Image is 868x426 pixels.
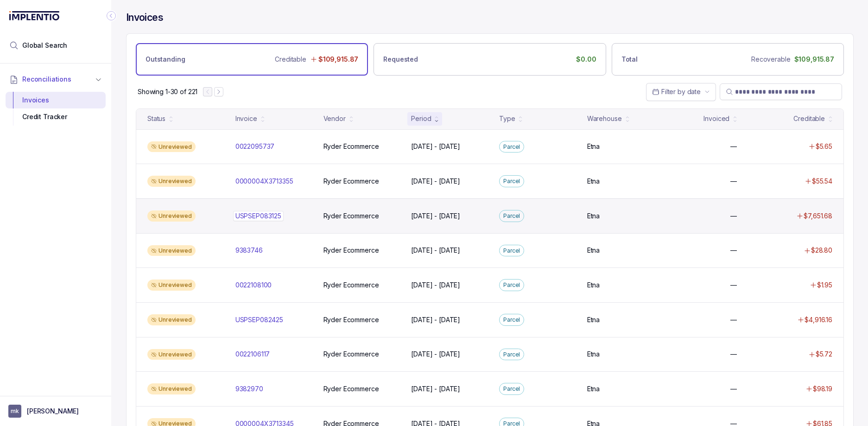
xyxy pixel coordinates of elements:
[793,114,825,123] div: Creditable
[147,176,196,187] div: Unreviewed
[503,315,520,324] p: Parcel
[235,177,293,186] p: 0000004X3713355
[703,114,729,123] div: Invoiced
[587,246,600,255] p: Etna
[8,405,103,418] button: User initials[PERSON_NAME]
[587,177,600,186] p: Etna
[22,75,71,84] span: Reconciliations
[503,177,520,186] p: Parcel
[587,142,600,151] p: Etna
[147,383,196,394] div: Unreviewed
[587,315,600,324] p: Etna
[730,211,737,221] p: —
[233,211,284,221] p: USPSEP083125
[235,280,272,290] p: 0022108100
[147,349,196,360] div: Unreviewed
[503,246,520,255] p: Parcel
[126,11,163,24] h4: Invoices
[235,315,283,324] p: USPSEP082425
[138,87,197,96] div: Remaining page entries
[661,88,701,95] span: Filter by date
[323,177,379,186] p: Ryder Ecommerce
[587,211,600,221] p: Etna
[805,315,832,324] p: $4,916.16
[730,177,737,186] p: —
[235,246,263,255] p: 9383746
[8,405,21,418] span: User initials
[6,90,106,127] div: Reconciliations
[27,407,79,416] p: [PERSON_NAME]
[503,211,520,221] p: Parcel
[147,280,196,291] div: Unreviewed
[587,280,600,290] p: Etna
[146,55,185,64] p: Outstanding
[621,55,638,64] p: Total
[499,114,515,123] div: Type
[411,350,460,359] p: [DATE] - [DATE]
[275,55,306,64] p: Creditable
[235,142,275,151] p: 0022095737
[646,83,716,101] button: Date Range Picker
[383,55,418,64] p: Requested
[13,108,98,125] div: Credit Tracker
[323,384,379,394] p: Ryder Ecommerce
[411,384,460,394] p: [DATE] - [DATE]
[411,211,460,221] p: [DATE] - [DATE]
[411,246,460,255] p: [DATE] - [DATE]
[794,55,834,64] p: $109,915.87
[816,142,832,151] p: $5.65
[411,142,460,151] p: [DATE] - [DATE]
[730,142,737,151] p: —
[652,87,701,96] search: Date Range Picker
[13,92,98,108] div: Invoices
[751,55,790,64] p: Recoverable
[503,142,520,152] p: Parcel
[503,280,520,290] p: Parcel
[576,55,596,64] p: $0.00
[323,246,379,255] p: Ryder Ecommerce
[730,315,737,324] p: —
[138,87,197,96] p: Showing 1-30 of 221
[730,384,737,394] p: —
[323,350,379,359] p: Ryder Ecommerce
[816,350,832,359] p: $5.72
[106,10,117,21] div: Collapse Icon
[214,87,223,96] button: Next Page
[730,280,737,290] p: —
[503,350,520,359] p: Parcel
[323,114,346,123] div: Vendor
[147,314,196,325] div: Unreviewed
[147,141,196,153] div: Unreviewed
[323,315,379,324] p: Ryder Ecommerce
[411,114,431,123] div: Period
[147,245,196,256] div: Unreviewed
[323,280,379,290] p: Ryder Ecommerce
[411,315,460,324] p: [DATE] - [DATE]
[235,114,257,123] div: Invoice
[587,384,600,394] p: Etna
[235,350,270,359] p: 0022106117
[811,246,832,255] p: $28.80
[587,350,600,359] p: Etna
[730,350,737,359] p: —
[804,211,832,221] p: $7,651.68
[147,114,165,123] div: Status
[147,210,196,222] div: Unreviewed
[323,142,379,151] p: Ryder Ecommerce
[318,55,358,64] p: $109,915.87
[411,280,460,290] p: [DATE] - [DATE]
[817,280,832,290] p: $1.95
[22,41,67,50] span: Global Search
[587,114,622,123] div: Warehouse
[503,384,520,394] p: Parcel
[6,69,106,89] button: Reconciliations
[323,211,379,221] p: Ryder Ecommerce
[730,246,737,255] p: —
[812,177,832,186] p: $55.54
[235,384,263,394] p: 9382970
[813,384,832,394] p: $98.19
[411,177,460,186] p: [DATE] - [DATE]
